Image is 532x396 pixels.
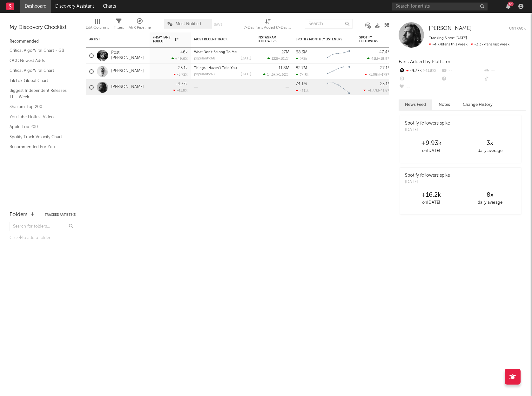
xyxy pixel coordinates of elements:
input: Search... [305,19,353,29]
span: -3.37k fans last week [429,43,509,46]
a: Biggest Independent Releases This Week [10,87,70,100]
div: -- [483,67,526,75]
div: -811k [296,89,309,93]
div: -- [483,75,526,83]
a: TikTok Global Chart [10,77,70,84]
div: 82.7M [296,66,307,70]
div: popularity: 63 [194,73,215,76]
div: 74.5k [296,73,309,77]
div: 3 x [461,140,519,147]
div: popularity: 68 [194,57,215,60]
div: ( ) [365,72,391,77]
div: 7-Day Fans Added (7-Day Fans Added) [244,24,292,31]
span: 7-Day Fans Added [153,36,173,43]
div: +16.2k [402,191,461,199]
div: ( ) [363,88,391,92]
div: Most Recent Track [194,38,242,41]
div: [DATE] [241,73,251,76]
span: Tracking Since: [DATE] [429,36,467,40]
div: on [DATE] [402,147,461,155]
div: Things I Haven’t Told You [194,66,251,70]
div: 27.1M [380,66,391,70]
a: [PERSON_NAME] [429,25,472,32]
div: Filters [114,24,124,31]
div: [DATE] [405,179,450,185]
div: -4.77k [399,67,441,75]
div: Spotify followers spike [405,172,450,179]
span: -41.8 % [422,69,436,73]
button: Notes [432,99,456,110]
svg: Chart title [324,48,353,64]
div: -- [399,75,441,83]
div: -4.77k [176,82,188,86]
span: -4.77k fans this week [429,43,468,46]
div: ( ) [367,57,391,61]
span: 122 [272,57,277,61]
div: My Discovery Checklist [10,24,76,31]
div: ( ) [267,57,289,61]
div: 7-Day Fans Added (7-Day Fans Added) [244,16,292,34]
div: 63 [508,2,514,6]
a: [PERSON_NAME] [111,85,144,90]
div: Recommended [10,38,76,45]
div: -- [399,83,441,92]
a: Things I Haven’t Told You [194,66,237,70]
div: 231k [296,57,307,61]
div: ( ) [263,72,289,77]
div: A&R Pipeline [129,16,151,34]
div: Filters [114,16,124,34]
div: Spotify Monthly Listeners [296,38,343,41]
div: [DATE] [405,127,450,133]
div: 23.1M [380,82,391,86]
div: Edit Columns [86,16,109,34]
div: daily average [461,199,519,207]
span: +101 % [278,57,288,61]
button: News Feed [399,99,432,110]
div: What Don't Belong To Me [194,51,251,54]
a: [PERSON_NAME] [111,69,144,74]
span: Fans Added by Platform [399,59,450,64]
div: 74.1M [296,82,307,86]
a: Recommended For You [10,143,70,150]
div: Click to add a folder. [10,234,76,242]
span: 41k [371,57,377,61]
div: 68.3M [296,50,307,54]
button: Tracked Artists(3) [45,213,76,216]
a: YouTube Hottest Videos [10,113,70,120]
div: +49.6 % [172,57,188,61]
a: What Don't Belong To Me [194,51,237,54]
div: Spotify Followers [359,36,381,43]
a: OCC Newest Adds [10,57,70,64]
span: -179 % [380,73,390,77]
div: 8 x [461,191,519,199]
div: Edit Columns [86,24,109,31]
a: Spotify Track Velocity Chart [10,133,70,140]
input: Search for artists [392,3,488,10]
div: Folders [10,211,28,219]
div: +9.93k [402,140,461,147]
div: 27M [281,50,289,54]
div: 47.4M [379,50,391,54]
span: -1.08k [369,73,379,77]
div: Instagram Followers [258,36,280,43]
span: +18.9 % [378,57,390,61]
button: Untrack [509,25,526,32]
div: daily average [461,147,519,155]
span: -41.8 % [379,89,390,92]
a: Critical Algo/Viral Chart [10,67,70,74]
div: -- [441,67,483,75]
div: 25.1k [178,66,188,70]
span: 14.5k [267,73,276,77]
a: Critical Algo/Viral Chart - GB [10,47,70,54]
span: -4.77k [367,89,378,92]
a: Post [PERSON_NAME] [111,50,146,61]
button: Change History [456,99,499,110]
svg: Chart title [324,79,353,95]
a: Shazam Top 200 [10,103,70,110]
div: Artist [89,38,137,41]
div: -41.8 % [173,88,188,92]
div: -- [441,75,483,83]
span: Most Notified [176,22,201,26]
input: Search for folders... [10,222,76,231]
span: [PERSON_NAME] [429,26,472,31]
